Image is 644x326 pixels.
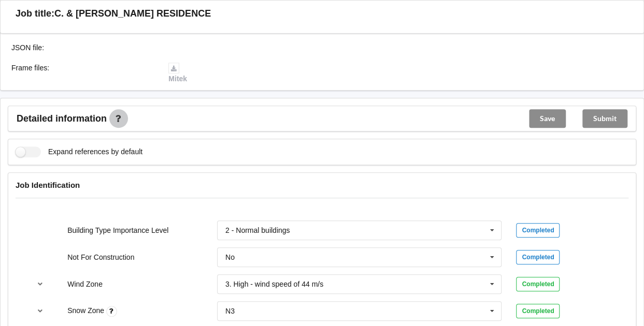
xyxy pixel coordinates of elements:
div: Frame files : [4,63,161,84]
button: reference-toggle [30,302,50,320]
div: 2 - Normal buildings [225,227,290,234]
span: Detailed information [17,114,107,123]
div: JSON file : [4,42,161,53]
label: Building Type Importance Level [67,226,168,234]
a: Mitek [168,64,187,83]
div: Completed [516,277,560,291]
h3: Job title: [16,8,54,20]
div: Completed [516,250,560,264]
label: Not For Construction [67,253,134,261]
div: No [225,254,235,261]
h4: Job Identification [16,180,628,190]
label: Snow Zone [67,306,106,315]
div: Completed [516,223,560,238]
div: N3 [225,307,235,315]
label: Expand references by default [16,146,142,157]
div: 3. High - wind speed of 44 m/s [225,280,323,288]
label: Wind Zone [67,280,103,288]
h3: C. & [PERSON_NAME] RESIDENCE [54,8,211,20]
button: reference-toggle [30,275,50,293]
div: Completed [516,304,560,318]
